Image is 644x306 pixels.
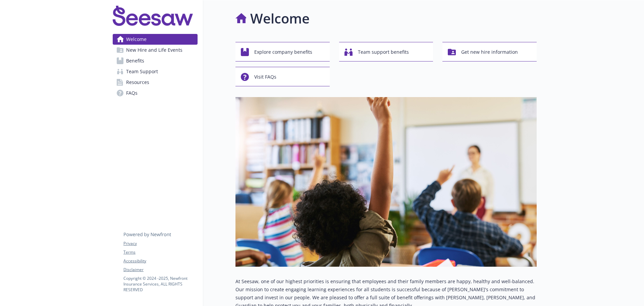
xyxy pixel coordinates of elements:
a: Benefits [113,55,198,66]
h1: Welcome [250,8,310,29]
a: Terms [123,249,197,255]
span: Resources [126,77,149,88]
button: Visit FAQs [235,67,330,86]
span: FAQs [126,88,138,98]
span: Benefits [126,55,144,66]
button: Explore company benefits [235,42,330,61]
a: Privacy [123,241,197,247]
a: Resources [113,77,198,88]
button: Get new hire information [442,42,537,61]
a: Disclaimer [123,267,197,273]
span: Explore company benefits [254,46,312,58]
span: Get new hire information [461,46,518,58]
a: Team Support [113,66,198,77]
span: Team Support [126,66,158,77]
span: Team support benefits [358,46,409,58]
button: Team support benefits [339,42,433,61]
span: Visit FAQs [254,71,276,83]
span: New Hire and Life Events [126,45,182,55]
a: FAQs [113,88,198,98]
span: Welcome [126,34,147,45]
a: New Hire and Life Events [113,45,198,55]
a: Welcome [113,34,198,45]
p: Copyright © 2024 - 2025 , Newfront Insurance Services, ALL RIGHTS RESERVED [123,275,197,293]
img: overview page banner [235,97,537,267]
a: Accessibility [123,258,197,264]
